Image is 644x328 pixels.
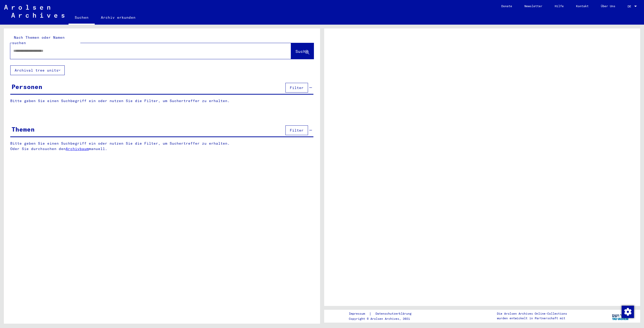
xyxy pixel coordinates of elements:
[66,146,89,151] a: Archivbaum
[10,98,313,104] p: Bitte geben Sie einen Suchbegriff ein oder nutzen Sie die Filter, um Suchertreffer zu erhalten.
[291,43,314,59] button: Suche
[95,11,142,24] a: Archiv erkunden
[12,125,35,134] div: Themen
[12,35,65,45] mat-label: Nach Themen oder Namen suchen
[295,49,308,54] span: Suche
[497,311,567,316] p: Die Arolsen Archives Online-Collections
[10,141,314,152] p: Bitte geben Sie einen Suchbegriff ein oder nutzen Sie die Filter, um Suchertreffer zu erhalten. O...
[628,5,633,8] span: DE
[290,128,304,133] span: Filter
[69,11,95,25] a: Suchen
[371,311,418,316] a: Datenschutzerklärung
[10,65,65,75] button: Archival tree units
[285,83,308,93] button: Filter
[349,316,418,321] p: Copyright © Arolsen Archives, 2021
[349,311,369,316] a: Impressum
[622,306,634,318] img: Zustimmung ändern
[611,310,630,322] img: yv_logo.png
[12,82,42,91] div: Personen
[349,311,418,316] div: |
[290,85,304,90] span: Filter
[285,125,308,135] button: Filter
[4,5,64,18] img: Arolsen_neg.svg
[497,316,567,321] p: wurden entwickelt in Partnerschaft mit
